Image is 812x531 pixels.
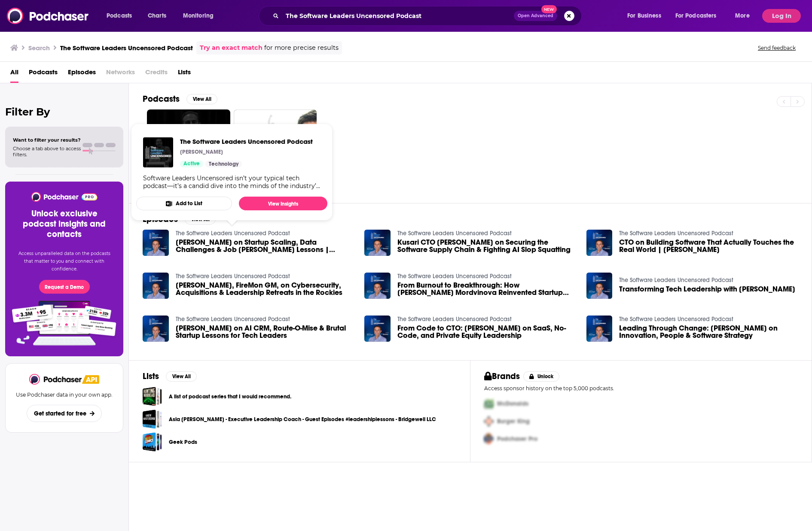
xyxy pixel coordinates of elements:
[143,137,173,167] a: The Software Leaders Uncensored Podcast
[397,282,576,296] span: From Burnout to Breakthrough: How [PERSON_NAME] Mordvinova Reinvented Startup Leadership
[397,230,512,237] a: The Software Leaders Uncensored Podcast
[755,44,798,52] button: Send feedback
[82,375,99,384] img: Podchaser API banner
[619,239,798,253] a: CTO on Building Software That Actually Touches the Real World | Kumar Srivastava
[169,415,436,424] a: Asia [PERSON_NAME] - Executive Leadership Coach - Guest Episodes #leadershiplessons - Bridgewell LLC
[619,316,733,323] a: The Software Leaders Uncensored Podcast
[762,9,801,23] button: Log In
[29,374,82,385] img: Podchaser - Follow, Share and Rate Podcasts
[239,197,327,210] a: View Insights
[484,385,798,391] p: Access sponsor history on the top 5,000 podcasts.
[670,9,729,23] button: open menu
[29,65,58,83] span: Podcasts
[145,65,168,83] span: Credits
[282,9,514,23] input: Search podcasts, credits, & more...
[586,316,613,342] a: Leading Through Change: Mark Losey on Innovation, People & Software Strategy
[619,325,798,339] a: Leading Through Change: Mark Losey on Innovation, People & Software Strategy
[621,9,672,23] button: open menu
[397,273,512,280] a: The Software Leaders Uncensored Podcast
[514,11,557,21] button: Open AdvancedNew
[397,282,576,296] a: From Burnout to Breakthrough: How Lena Skilarova Mordvinova Reinvented Startup Leadership
[176,282,354,296] a: Justin Stouder, FireMon GM, on Cybersecurity, Acquisitions & Leadership Retreats in the Rockies
[143,432,162,452] a: Geek Pods
[143,230,169,256] a: Jason Tesser on Startup Scaling, Data Challenges & Job Hunt Lessons | Software Leaders Uncensored
[34,410,86,417] span: Get started for free
[28,44,50,52] h3: Search
[183,10,214,22] span: Monitoring
[107,10,132,22] span: Podcasts
[364,273,391,299] img: From Burnout to Breakthrough: How Lena Skilarova Mordvinova Reinvented Startup Leadership
[586,230,613,256] img: CTO on Building Software That Actually Touches the Real World | Kumar Srivastava
[364,230,391,256] img: Kusari CTO Michael Lieberman on Securing the Software Supply Chain & Fighting AI Slop Squatting
[619,230,733,237] a: The Software Leaders Uncensored Podcast
[60,44,193,52] h3: The Software Leaders Uncensored Podcast
[397,325,576,339] span: From Code to CTO: [PERSON_NAME] on SaaS, No-Code, and Private Equity Leadership
[143,94,217,104] a: PodcastsView All
[7,8,89,24] img: Podchaser - Follow, Share and Rate Podcasts
[518,14,553,18] span: Open Advanced
[15,209,113,240] h3: Unlock exclusive podcast insights and contacts
[31,192,98,202] img: Podchaser - Follow, Share and Rate Podcasts
[143,94,180,104] h2: Podcasts
[619,325,798,339] span: Leading Through Change: [PERSON_NAME] on Innovation, People & Software Strategy
[364,316,391,342] img: From Code to CTO: Jason Gilmore on SaaS, No-Code, and Private Equity Leadership
[200,43,263,53] a: Try an exact match
[176,273,290,280] a: The Software Leaders Uncensored Podcast
[497,400,528,407] span: McDonalds
[143,371,159,382] h2: Lists
[481,430,497,448] img: Third Pro Logo
[180,149,223,155] p: [PERSON_NAME]
[481,413,497,430] img: Second Pro Logo
[183,160,200,168] span: Active
[619,276,733,284] a: The Software Leaders Uncensored Podcast
[180,137,313,146] a: The Software Leaders Uncensored Podcast
[143,387,162,406] a: A list of podcast series that I would recommend.
[39,280,90,294] button: Request a Demo
[27,405,102,422] button: Get started for free
[627,10,661,22] span: For Business
[186,94,217,104] button: View All
[176,230,290,237] a: The Software Leaders Uncensored Podcast
[481,395,497,413] img: First Pro Logo
[166,371,197,382] button: View All
[5,106,123,118] h2: Filter By
[176,325,354,339] a: Rick Schott on AI CRM, Route-O-Mise & Brutal Startup Lessons for Tech Leaders
[143,174,321,190] div: Software Leaders Uncensored isn’t your typical tech podcast—it’s a candid dive into the minds of ...
[143,410,162,429] a: Asia Bribiesca-Hedin - Executive Leadership Coach - Guest Episodes #leadershiplessons - Bridgewel...
[176,239,354,253] a: Jason Tesser on Startup Scaling, Data Challenges & Job Hunt Lessons | Software Leaders Uncensored
[136,197,232,210] button: Add to List
[143,371,197,382] a: ListsView All
[143,316,169,342] img: Rick Schott on AI CRM, Route-O-Mise & Brutal Startup Lessons for Tech Leaders
[10,65,18,83] a: All
[142,9,171,23] a: Charts
[9,300,119,346] img: Pro Features
[16,391,113,398] p: Use Podchaser data in your own app.
[619,285,795,293] a: Transforming Tech Leadership with John Mann
[169,392,291,401] a: A list of podcast series that I would recommend.
[101,9,143,23] button: open menu
[176,239,354,253] span: [PERSON_NAME] on Startup Scaling, Data Challenges & Job [PERSON_NAME] Lessons | Software Leaders ...
[264,43,339,53] span: for more precise results
[143,273,169,299] a: Justin Stouder, FireMon GM, on Cybersecurity, Acquisitions & Leadership Retreats in the Rockies
[397,316,512,323] a: The Software Leaders Uncensored Podcast
[586,273,613,299] img: Transforming Tech Leadership with John Mann
[497,418,530,425] span: Burger King
[497,435,537,443] span: Podchaser Pro
[68,65,96,83] a: Episodes
[541,5,557,13] span: New
[148,10,166,22] span: Charts
[397,239,576,253] a: Kusari CTO Michael Lieberman on Securing the Software Supply Chain & Fighting AI Slop Squatting
[178,65,191,83] a: Lists
[735,10,750,22] span: More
